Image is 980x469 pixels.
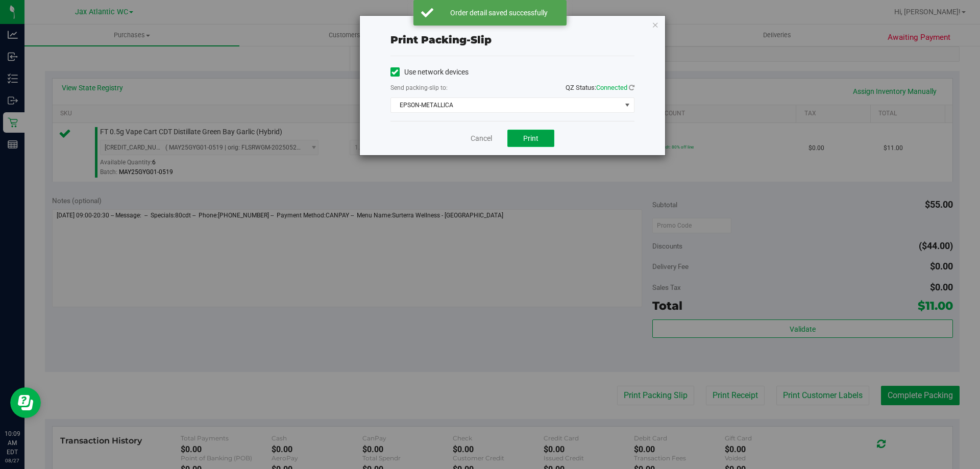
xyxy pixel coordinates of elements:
[621,98,633,112] span: select
[391,98,621,112] span: EPSON-METALLICA
[566,84,634,91] span: QZ Status:
[390,34,492,46] span: Print packing-slip
[596,84,627,91] span: Connected
[523,134,538,142] span: Print
[507,130,554,147] button: Print
[390,67,469,78] label: Use network devices
[10,387,41,418] iframe: Resource center
[471,133,492,144] a: Cancel
[390,83,448,92] label: Send packing-slip to:
[439,8,559,18] div: Order detail saved successfully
